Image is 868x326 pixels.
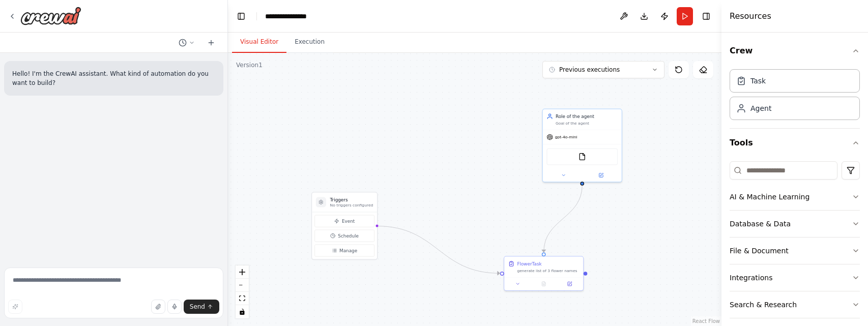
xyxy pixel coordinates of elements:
span: Previous executions [559,66,620,74]
button: Event [314,215,374,227]
button: Send [184,300,219,314]
span: Event [342,218,355,224]
button: Switch to previous chat [175,37,199,49]
span: Send [190,303,205,311]
div: FlowerTaskgenerate list of 3 flower names [504,256,584,291]
button: Visual Editor [232,32,286,53]
p: Hello! I'm the CrewAI assistant. What kind of automation do you want to build? [12,69,215,87]
a: React Flow attribution [692,318,720,324]
div: Agent [750,103,771,113]
button: toggle interactivity [236,305,249,318]
button: Schedule [314,230,374,242]
div: TriggersNo triggers configuredEventScheduleManage [311,192,378,260]
div: Role of the agent [556,113,618,120]
g: Edge from bd05781e-e525-45c6-9ceb-78369f56b645 to e0abde29-c9cb-416f-b1ff-0b01603e9280 [540,185,585,252]
img: FileReadTool [578,153,586,160]
div: FlowerTask [517,260,541,267]
button: Click to speak your automation idea [167,300,182,314]
div: Crew [730,65,860,128]
span: gpt-4o-mini [555,135,577,140]
nav: breadcrumb [265,11,307,21]
div: Goal of the agent [556,121,618,126]
button: zoom in [236,265,249,279]
button: Execution [286,32,333,53]
span: Manage [339,247,357,254]
button: Manage [314,245,374,257]
div: File & Document [730,246,789,256]
p: No triggers configured [330,203,373,208]
button: Crew [730,37,860,65]
div: Search & Research [730,300,797,310]
button: Integrations [730,264,860,291]
button: Upload files [151,300,165,314]
button: Database & Data [730,211,860,237]
button: Previous executions [542,61,664,78]
div: Task [750,76,766,86]
button: Improve this prompt [8,300,22,314]
g: Edge from triggers to e0abde29-c9cb-416f-b1ff-0b01603e9280 [377,223,500,276]
img: Logo [20,7,81,25]
div: React Flow controls [236,265,249,318]
button: Hide right sidebar [699,9,713,23]
button: Tools [730,129,860,157]
div: Role of the agentGoal of the agentgpt-4o-miniFileReadTool [542,109,622,183]
div: Version 1 [236,61,263,69]
div: Database & Data [730,219,791,229]
h4: Resources [730,10,771,22]
button: Search & Research [730,291,860,318]
span: Schedule [338,232,359,239]
button: zoom out [236,279,249,292]
button: No output available [530,280,557,288]
button: AI & Machine Learning [730,184,860,210]
button: Open in side panel [559,280,581,288]
div: generate list of 3 flower names [517,268,579,273]
button: fit view [236,292,249,305]
button: File & Document [730,238,860,264]
div: Integrations [730,273,772,283]
button: Hide left sidebar [234,9,248,23]
button: Open in side panel [583,171,619,179]
h3: Triggers [330,196,373,203]
div: AI & Machine Learning [730,192,809,202]
button: Start a new chat [203,37,219,49]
